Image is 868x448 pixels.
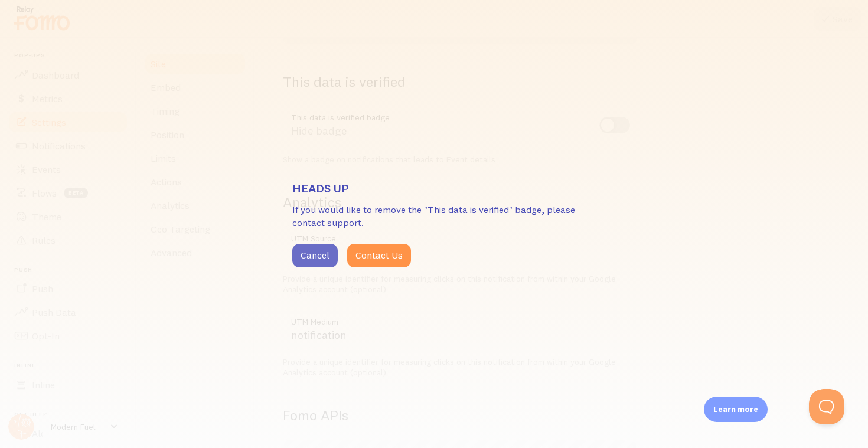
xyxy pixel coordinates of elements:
h3: Heads up [292,181,576,196]
p: If you would like to remove the "This data is verified" badge, please contact support. [292,203,576,230]
iframe: Help Scout Beacon - Open [809,389,844,424]
button: Cancel [292,244,338,267]
button: Contact Us [347,244,411,267]
p: Learn more [713,404,758,415]
div: Learn more [704,397,768,422]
